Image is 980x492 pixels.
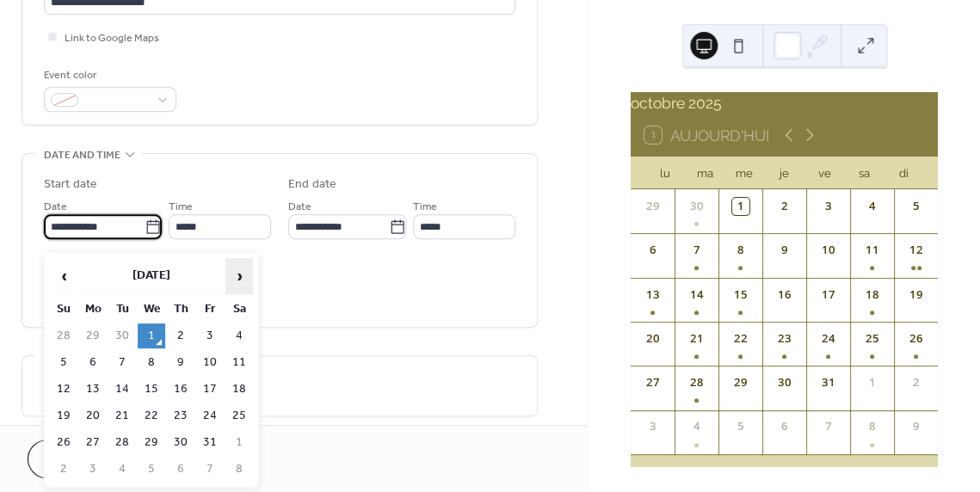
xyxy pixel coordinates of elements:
[225,350,253,375] td: 11
[820,286,837,304] div: 17
[167,350,194,375] td: 9
[724,157,764,189] div: me
[864,330,881,347] div: 25
[908,242,925,259] div: 12
[732,286,749,304] div: 15
[167,297,194,322] th: Th
[688,418,706,435] div: 4
[688,330,706,347] div: 21
[908,198,925,215] div: 5
[50,457,77,482] td: 2
[631,92,938,114] div: octobre 2025
[864,418,881,435] div: 8
[138,323,165,348] td: 1
[50,323,77,348] td: 28
[225,403,253,428] td: 25
[413,198,437,216] span: Time
[644,286,662,304] div: 13
[820,242,837,259] div: 10
[226,259,252,293] span: ›
[732,198,749,215] div: 1
[225,457,253,482] td: 8
[225,323,253,348] td: 4
[225,297,253,322] th: Sa
[864,286,881,304] div: 18
[79,430,107,455] td: 27
[79,258,224,295] th: [DATE]
[108,350,136,375] td: 7
[688,242,706,259] div: 7
[644,330,662,347] div: 20
[79,350,107,375] td: 6
[732,418,749,435] div: 5
[820,330,837,347] div: 24
[44,146,120,164] span: Date and time
[196,430,224,455] td: 31
[225,377,253,402] td: 18
[688,198,706,215] div: 30
[908,286,925,304] div: 19
[225,430,253,455] td: 1
[844,157,884,189] div: sa
[108,377,136,402] td: 14
[765,157,804,189] div: je
[50,377,77,402] td: 12
[644,157,684,189] div: lu
[196,377,224,402] td: 17
[167,457,194,482] td: 6
[79,297,107,322] th: Mo
[167,377,194,402] td: 16
[138,377,165,402] td: 15
[884,157,924,189] div: di
[804,157,844,189] div: ve
[28,440,133,478] button: Cancel
[820,374,837,391] div: 31
[108,403,136,428] td: 21
[776,286,793,304] div: 16
[79,457,107,482] td: 3
[776,242,793,259] div: 9
[44,66,173,84] div: Event color
[51,259,77,293] span: ‹
[138,403,165,428] td: 22
[167,403,194,428] td: 23
[196,457,224,482] td: 7
[108,457,136,482] td: 4
[644,374,662,391] div: 27
[44,175,97,194] div: Start date
[196,297,224,322] th: Fr
[108,430,136,455] td: 28
[688,286,706,304] div: 14
[196,323,224,348] td: 3
[288,198,311,216] span: Date
[138,430,165,455] td: 29
[138,350,165,375] td: 8
[908,418,925,435] div: 9
[644,418,662,435] div: 3
[196,350,224,375] td: 10
[644,242,662,259] div: 6
[65,29,159,47] span: Link to Google Maps
[288,175,336,194] div: End date
[864,198,881,215] div: 4
[864,242,881,259] div: 11
[167,430,194,455] td: 30
[138,297,165,322] th: We
[44,198,67,216] span: Date
[732,330,749,347] div: 22
[50,350,77,375] td: 5
[50,403,77,428] td: 19
[732,242,749,259] div: 8
[79,403,107,428] td: 20
[820,198,837,215] div: 3
[776,374,793,391] div: 30
[688,374,706,391] div: 28
[50,297,77,322] th: Su
[908,374,925,391] div: 2
[732,374,749,391] div: 29
[108,323,136,348] td: 30
[776,418,793,435] div: 6
[644,198,662,215] div: 29
[864,374,881,391] div: 1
